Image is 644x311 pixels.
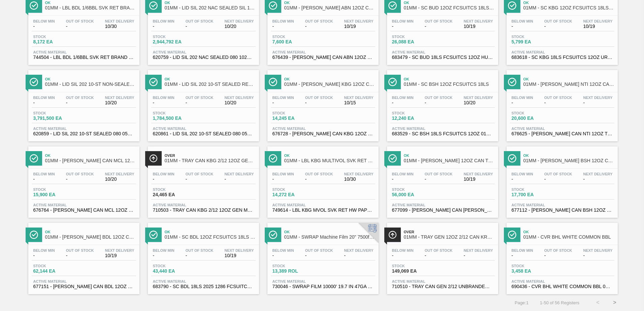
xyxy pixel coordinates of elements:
img: Ícone [269,1,277,10]
span: Active Material [392,203,493,207]
span: 01MM - LID SIL 202 NAC SEALED SIL 1021 [165,5,256,10]
span: Active Material [153,279,254,283]
span: Ok [45,77,136,81]
a: ÍconeOk01MM - LID SIL 202 10-ST SEALED RED DIBelow Min-Out Of Stock-Next Delivery10/20Stock1,784,... [143,65,262,141]
span: Out Of Stock [186,96,214,100]
span: 01MM - CARR BDL 12OZ CAN TWNSTK 30/12 CAN-Aqueous [45,235,136,240]
span: Ok [523,153,614,158]
span: Active Material [512,279,613,283]
img: Ícone [269,78,277,86]
span: Ok [404,77,495,81]
span: Ok [165,1,256,5]
span: 01MM - SC BUD 12OZ FCSUITCS 18LS AQUEOUS COATING [404,5,495,10]
a: ÍconeOver01MM - TRAY GEN 12OZ 2/12 CAN KRFT 1023-NBelow Min-Out Of Stock-Next Delivery-Stock149,0... [382,218,502,294]
span: - [583,177,613,182]
span: 10/20 [105,100,134,105]
span: Next Delivery [225,19,254,23]
span: 12,240 EA [392,116,439,121]
span: Below Min [512,248,533,252]
span: 149,069 EA [392,269,439,274]
span: Ok [284,230,375,234]
button: < [589,294,606,311]
span: Stock [392,111,439,115]
span: Below Min [272,172,294,176]
img: Ícone [149,78,158,86]
span: 10/20 [225,24,254,29]
span: Stock [153,35,200,39]
span: 13,389 ROL [272,269,320,274]
span: 10/19 [583,24,613,29]
img: Ícone [508,231,516,239]
span: Below Min [272,248,294,252]
span: Out Of Stock [305,19,333,23]
span: Next Delivery [225,172,254,176]
span: Below Min [33,19,55,23]
span: - [153,24,174,29]
span: 62,144 EA [33,269,80,274]
span: 676625 - CARR CAN NTI 12OZ TWNSTK 30/12 CAN 0123 [512,131,613,136]
span: Below Min [512,96,533,100]
span: Below Min [153,172,174,176]
span: Active Material [153,127,254,131]
span: - [153,253,174,258]
span: Ok [404,1,495,5]
span: - [583,253,613,258]
span: - [33,177,55,182]
span: 10/19 [464,24,493,29]
img: Ícone [30,78,38,86]
span: Out Of Stock [305,96,333,100]
span: Next Delivery [105,96,134,100]
span: Stock [33,35,80,39]
a: ÍconeOk01MM - SWRAP Machine Film 20" 7500ft 63 GaugeBelow Min-Out Of Stock-Next Delivery-Stock13,... [262,218,382,294]
span: Stock [33,111,80,115]
span: Next Delivery [105,248,134,252]
span: 676728 - CARR CAN KBG 12OZ CAN PK 12/12 CAN 0723 [272,131,374,136]
span: 20,600 EA [512,116,559,121]
img: Ícone [508,78,516,86]
span: Stock [512,35,559,39]
span: - [186,100,214,105]
span: - [66,100,94,105]
span: - [392,100,414,105]
span: Stock [512,187,559,192]
img: Ícone [149,154,158,163]
span: 730046 - SWRAP FILM 10000' 19.7 IN 47GA MACH NO S [272,284,374,289]
a: ÍconeOk01MM - CVR BHL WHITE COMMON BBLBelow Min-Out Of Stock-Next Delivery-Stock3,458 EAActive Ma... [502,218,621,294]
img: Ícone [149,231,158,239]
span: 01MM - CVR BHL WHITE COMMON BBL [523,235,614,240]
span: Out Of Stock [66,19,94,23]
span: - [272,253,294,258]
span: 14,272 EA [272,192,320,197]
a: ÍconeOk01MM - [PERSON_NAME] BDL 12OZ CAN TWNSTK 30/12 CAN-AqueousBelow Min-Out Of Stock-Next Deli... [23,218,143,294]
span: 56,000 EA [392,192,439,197]
img: Ícone [269,154,277,163]
span: Over [404,230,495,234]
span: Active Material [33,127,134,131]
span: Next Delivery [583,19,613,23]
span: - [66,24,94,29]
span: 01MM - TRAY CAN KBG 2/12 12OZ GEN MW 1023-L 032 [165,158,256,163]
span: 5,799 EA [512,39,559,44]
img: Ícone [388,1,397,10]
span: 26,088 EA [392,39,439,44]
span: Stock [153,264,200,268]
span: Ok [523,230,614,234]
span: - [305,100,333,105]
span: Out Of Stock [544,172,572,176]
span: Next Delivery [583,248,613,252]
span: 17,700 EA [512,192,559,197]
span: 1,784,500 EA [153,116,200,121]
span: 01MM - SC BDL 12OZ FCSUITCS 18LS HULK HANDLE - AQUEOUS COATING [165,235,256,240]
span: 2,944,792 EA [153,39,200,44]
a: ÍconeOk01MM - [PERSON_NAME] KBG 12OZ CAN CAN PK 12/12 CANBelow Min-Out Of Stock-Next Delivery10/1... [262,65,382,141]
span: Out Of Stock [66,96,94,100]
span: Ok [284,1,375,5]
span: - [544,253,572,258]
span: - [186,253,214,258]
img: Ícone [508,154,516,163]
span: Below Min [512,172,533,176]
span: Below Min [33,96,55,100]
span: Below Min [512,19,533,23]
span: - [425,100,453,105]
span: Active Material [153,50,254,54]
